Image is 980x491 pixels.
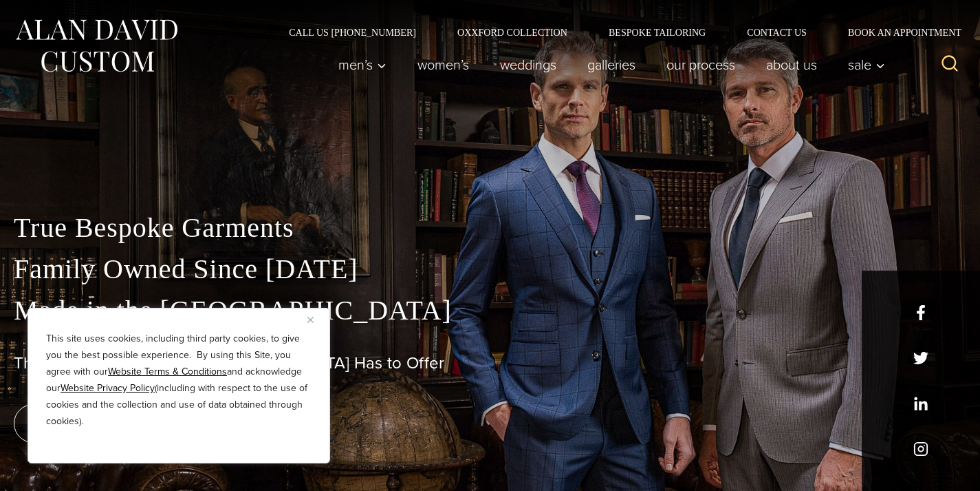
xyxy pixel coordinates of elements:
a: Call Us [PHONE_NUMBER] [268,28,437,37]
a: Website Terms & Conditions [108,364,227,379]
a: book an appointment [14,404,206,443]
img: Alan David Custom [14,15,179,76]
a: Women’s [402,51,485,79]
img: Close [307,317,314,323]
a: Bespoke Tailoring [588,28,726,37]
button: View Search Form [933,48,966,81]
a: Galleries [572,51,651,79]
h1: The Best Custom Suits [GEOGRAPHIC_DATA] Has to Offer [14,353,966,373]
a: weddings [485,51,572,79]
span: Sale [848,58,885,72]
nav: Primary Navigation [323,51,893,79]
a: Website Privacy Policy [61,381,155,395]
p: True Bespoke Garments Family Owned Since [DATE] Made in the [GEOGRAPHIC_DATA] [14,207,966,331]
nav: Secondary Navigation [268,28,966,37]
a: Oxxford Collection [437,28,588,37]
p: This site uses cookies, including third party cookies, to give you the best possible experience. ... [46,331,312,430]
a: Our Process [651,51,751,79]
a: About Us [751,51,833,79]
span: Men’s [338,58,386,72]
a: Book an Appointment [827,28,966,37]
button: Close [307,311,324,328]
a: Contact Us [726,28,827,37]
